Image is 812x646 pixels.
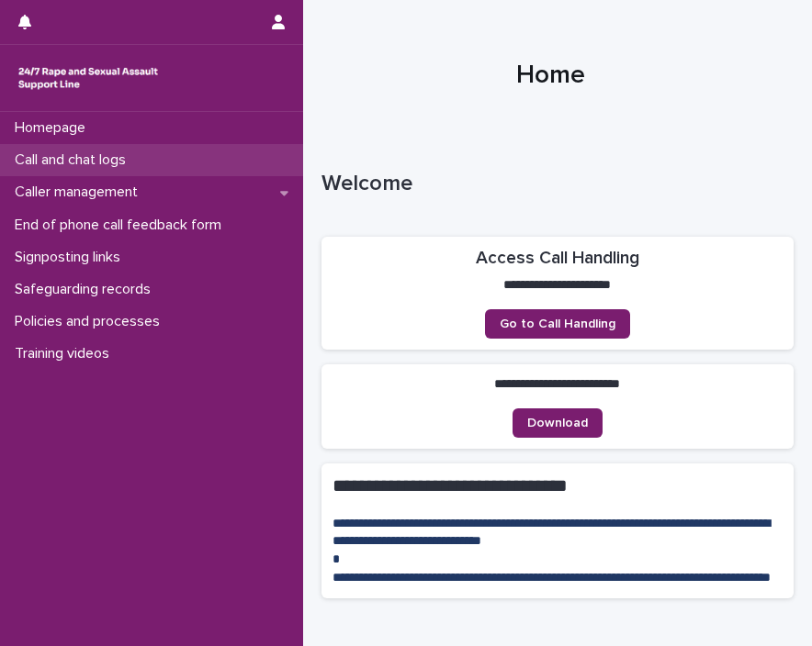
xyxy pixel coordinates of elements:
[7,313,175,330] p: Policies and processes
[513,408,603,438] a: Download
[7,345,124,362] p: Training videos
[321,171,786,197] p: Welcome
[7,151,141,169] p: Call and chat logs
[7,249,135,266] p: Signposting links
[7,184,152,201] p: Caller management
[476,248,639,269] h2: Access Call Handling
[15,60,162,96] img: rhQMoQhaT3yELyF149Cw
[321,61,780,92] h1: Home
[527,417,588,429] span: Download
[7,281,165,298] p: Safeguarding records
[500,317,615,330] span: Go to Call Handling
[7,119,100,137] p: Homepage
[485,309,630,339] a: Go to Call Handling
[7,217,236,234] p: End of phone call feedback form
